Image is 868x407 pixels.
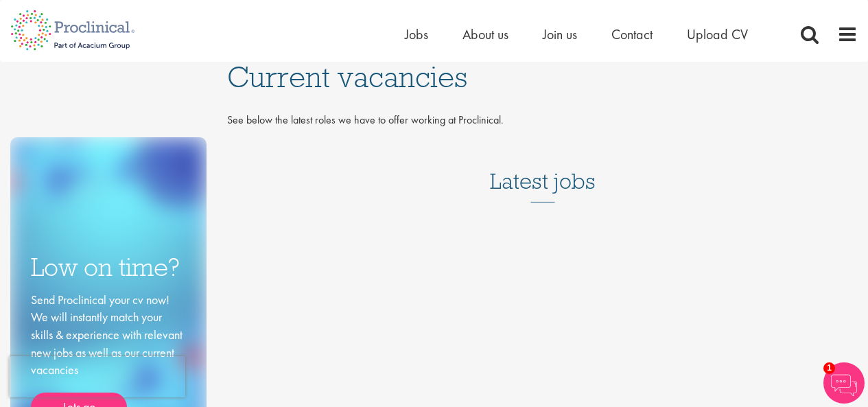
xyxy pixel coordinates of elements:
span: 1 [823,362,835,374]
a: About us [462,25,508,43]
a: Jobs [405,25,428,43]
img: Chatbot [823,362,865,404]
a: Contact [611,25,653,43]
a: Join us [543,25,577,43]
h3: Low on time? [31,254,186,281]
a: Upload CV [687,25,748,43]
iframe: reCAPTCHA [10,356,185,397]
